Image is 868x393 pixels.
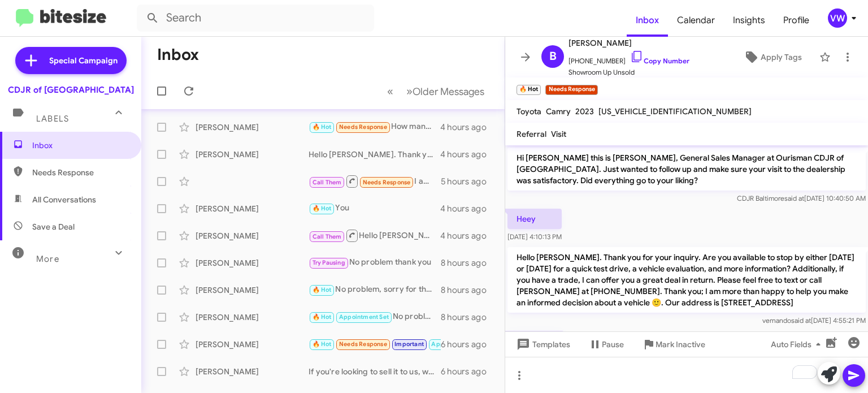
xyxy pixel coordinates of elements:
span: Special Campaign [49,55,118,66]
a: Copy Number [630,57,689,65]
span: 🔥 Hot [313,205,332,212]
p: Hi [PERSON_NAME] this is [PERSON_NAME], General Sales Manager at Ourisman CDJR of [GEOGRAPHIC_DAT... [507,148,866,191]
span: Camry [546,106,571,116]
button: vw [818,8,856,28]
span: Mark Inactive [656,334,705,355]
div: No problem, sorry for the inconvenience [309,283,441,296]
p: Hello [PERSON_NAME]. Thank you for your inquiry. Are you available to stop by either [DATE] or [D... [507,247,866,313]
div: If you're looking to sell it to us, we are open from 9:00 a.m. To 9:00 p.m. [DATE] through [DATE]... [309,366,441,377]
button: Mark Inactive [633,334,714,355]
div: [PERSON_NAME] [196,203,309,214]
span: Appointment Set [339,313,389,321]
div: [PERSON_NAME] [196,312,309,323]
div: I am reaching out for a buyer’s order on the 2025 Jeep Sahara 4xe [309,174,441,188]
span: « [387,84,393,98]
a: Insights [724,4,774,37]
a: Calendar [668,4,724,37]
div: 8 hours ago [441,284,496,296]
div: [PERSON_NAME] [196,257,309,269]
input: Search [137,5,374,32]
div: [PERSON_NAME] [196,230,309,241]
div: You [309,202,440,215]
nav: Page navigation example [381,80,491,103]
div: 6 hours ago [441,339,496,350]
button: Auto Fields [762,334,834,355]
span: Showroom Up Unsold [568,67,689,78]
span: 🔥 Hot [313,286,332,293]
div: 4 hours ago [440,203,496,214]
span: Needs Response [339,123,387,131]
div: [PERSON_NAME] [196,122,309,133]
span: Apply Tags [761,47,802,67]
p: Heey [507,209,562,229]
div: vw [828,8,847,28]
div: No problem thank you [309,256,441,269]
p: RAF 4 [507,331,564,351]
span: 🔥 Hot [313,123,332,131]
span: Labels [36,114,69,124]
span: B [549,47,557,66]
div: 5 hours ago [441,176,496,187]
div: CDJR of [GEOGRAPHIC_DATA] [8,84,134,96]
div: 4 hours ago [440,149,496,160]
div: No problem [309,310,441,323]
div: Hello [PERSON_NAME]. Thank you for your inquiry. Are you available to stop by either [DATE] or [D... [309,149,440,160]
span: Templates [514,334,570,355]
span: said at [791,316,811,325]
div: To enrich screen reader interactions, please activate Accessibility in Grammarly extension settings [505,357,868,393]
span: Call Them [313,179,342,186]
span: More [36,254,59,264]
span: 🔥 Hot [313,340,332,348]
span: [PERSON_NAME] [568,36,689,50]
span: Needs Response [339,340,387,348]
a: Profile [774,4,818,37]
span: [US_VEHICLE_IDENTIFICATION_NUMBER] [598,106,752,116]
div: 8 hours ago [441,257,496,269]
span: Important [394,340,424,348]
span: Save a Deal [32,221,75,232]
small: Needs Response [545,85,597,95]
div: [PERSON_NAME] [196,339,309,350]
div: Hello [PERSON_NAME], Thank you for your inquiry. Are you available to stop by either [DATE] or [D... [309,228,440,243]
button: Next [400,80,491,103]
span: Older Messages [413,85,484,98]
span: vernando [DATE] 4:55:21 PM [762,316,866,325]
span: Referral [517,129,546,139]
div: [PERSON_NAME] [196,366,309,377]
span: [DATE] 4:10:13 PM [507,232,562,241]
span: Toyota [517,106,541,116]
span: Visit [551,129,566,139]
a: Inbox [627,4,668,37]
button: Previous [380,80,400,103]
span: Needs Response [363,179,411,186]
div: Any progress on the order? [309,338,441,351]
span: » [406,84,413,98]
a: Special Campaign [15,47,127,74]
h1: Inbox [157,46,199,64]
small: 🔥 Hot [517,85,541,95]
div: [PERSON_NAME] [196,284,309,296]
button: Apply Tags [731,47,814,67]
span: Auto Fields [771,334,825,355]
div: 8 hours ago [441,312,496,323]
div: How many down payment RAV4 [309,120,440,133]
span: said at [784,194,804,202]
span: Appointment Set [431,340,481,348]
span: Try Pausing [313,259,345,266]
span: All Conversations [32,194,96,205]
div: 4 hours ago [440,230,496,241]
span: Needs Response [32,167,128,178]
span: 2023 [575,106,594,116]
div: [PERSON_NAME] [196,149,309,160]
div: 6 hours ago [441,366,496,377]
span: Call Them [313,233,342,240]
div: 4 hours ago [440,122,496,133]
span: [PHONE_NUMBER] [568,50,689,67]
span: Inbox [32,140,128,151]
button: Pause [579,334,633,355]
span: Pause [602,334,624,355]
